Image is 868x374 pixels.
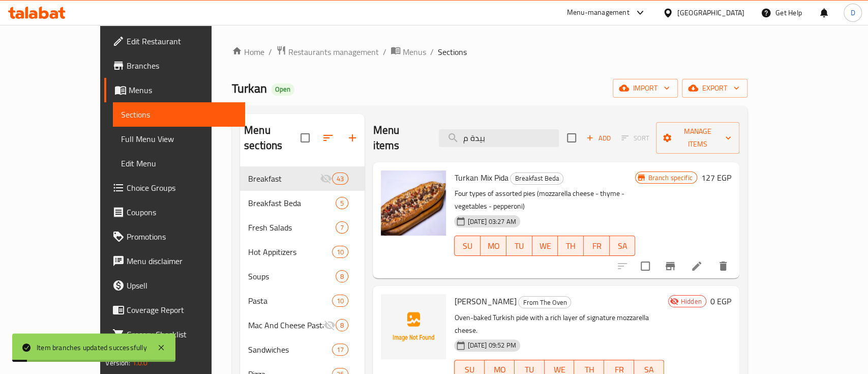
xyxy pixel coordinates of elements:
[240,166,365,191] div: Breakfast43
[332,246,348,258] div: items
[511,172,563,184] span: Breakfast Beda
[373,123,426,153] h2: Menu items
[104,322,245,347] a: Grocery Checklist
[104,78,245,102] a: Menus
[567,7,630,19] div: Menu-management
[248,172,320,185] span: Breakfast
[244,123,301,153] h2: Menu sections
[271,83,294,96] div: Open
[610,236,636,256] button: SA
[588,239,606,253] span: FR
[232,46,264,58] a: Home
[690,82,739,95] span: export
[127,231,237,243] span: Promotions
[121,133,237,145] span: Full Menu View
[519,297,571,308] span: From The Oven
[383,46,386,58] li: /
[336,270,348,282] div: items
[333,296,348,306] span: 10
[333,345,348,355] span: 17
[677,7,744,18] div: [GEOGRAPHIC_DATA]
[127,35,237,47] span: Edit Restaurant
[481,236,506,256] button: MO
[454,311,664,337] p: Oven-baked Turkish pide with a rich layer of signature mozzarella cheese.
[381,170,446,236] img: Turkan Mix Pida
[127,206,237,218] span: Coupons
[582,130,615,146] span: Add item
[336,272,348,281] span: 8
[584,236,610,256] button: FR
[850,7,855,18] span: D
[113,102,245,127] a: Sections
[582,130,615,146] button: Add
[104,273,245,298] a: Upsell
[635,255,656,277] span: Select to update
[336,319,348,331] div: items
[454,236,481,256] button: SU
[132,356,148,369] span: 1.0.0
[614,239,632,253] span: SA
[710,294,731,308] h6: 0 EGP
[536,239,554,253] span: WE
[232,77,267,100] span: Turkan
[127,279,237,292] span: Upsell
[454,187,635,213] p: Four types of assorted pies (mozzarella cheese - thyme - vegetables - pepperoni)
[104,249,245,273] a: Menu disclaimer
[621,82,670,95] span: import
[248,246,332,258] span: Hot Appitizers
[127,304,237,316] span: Coverage Report
[463,340,520,350] span: [DATE] 09:52 PM
[240,191,365,215] div: Breakfast Beda5
[332,172,348,185] div: items
[240,264,365,289] div: Soups8
[113,127,245,151] a: Full Menu View
[333,174,348,184] span: 43
[333,247,348,257] span: 10
[248,221,336,234] span: Fresh Salads
[439,129,559,147] input: search
[240,337,365,362] div: Sandwiches17
[127,60,237,72] span: Branches
[336,223,348,233] span: 7
[381,294,446,359] img: Margherita Pide
[129,84,237,96] span: Menus
[240,240,365,264] div: Hot Appitizers10
[127,182,237,194] span: Choice Groups
[615,130,656,146] span: Select section first
[585,132,612,144] span: Add
[248,295,332,307] div: Pasta
[121,157,237,169] span: Edit Menu
[562,239,580,253] span: TH
[403,46,426,58] span: Menus
[510,172,563,185] div: Breakfast Beda
[240,313,365,337] div: Mac And Cheese Pasta8
[336,221,348,234] div: items
[485,239,502,253] span: MO
[288,46,379,58] span: Restaurants management
[336,321,348,330] span: 8
[127,328,237,340] span: Grocery Checklist
[332,343,348,356] div: items
[711,254,735,278] button: delete
[644,173,696,183] span: Branch specific
[104,29,245,53] a: Edit Restaurant
[276,45,379,59] a: Restaurants management
[104,224,245,249] a: Promotions
[248,270,336,282] span: Soups
[104,176,245,200] a: Choice Groups
[506,236,532,256] button: TU
[248,197,336,209] div: Breakfast Beda
[248,343,332,356] span: Sandwiches
[518,296,571,308] div: From The Oven
[656,122,739,154] button: Manage items
[271,85,294,94] span: Open
[336,197,348,209] div: items
[248,319,323,331] span: Mac And Cheese Pasta
[664,125,731,151] span: Manage items
[113,151,245,176] a: Edit Menu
